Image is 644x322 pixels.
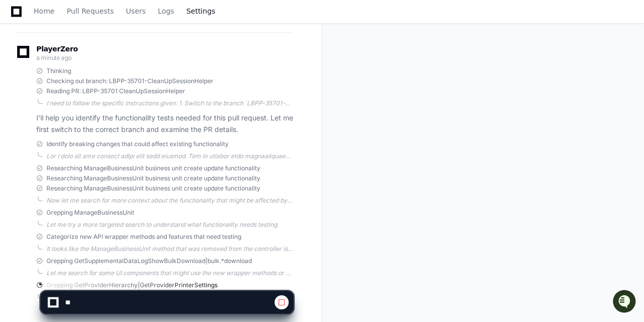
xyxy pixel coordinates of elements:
[46,87,185,95] span: Reading PR: LBPP-35701 CleanUpSessionHelper
[89,135,110,143] span: [DATE]
[34,85,128,93] div: We're available if you need us!
[46,164,260,172] span: Researching ManageBusinessUnit business unit create update functionality
[46,233,241,241] span: Categorize new API wrapper methods and features that need testing
[46,269,293,277] div: Let me search for some UI components that might use the new wrapper methods or be affected by the...
[46,140,229,148] span: Identify breaking changes that could affect existing functionality
[612,289,639,316] iframe: Open customer support
[46,209,134,217] span: Grepping ManageBusinessUnit
[10,10,30,30] img: PlayerZero
[46,174,260,182] span: Researching ManageBusinessUnit business unit create update functionality
[46,67,71,75] span: Thinking
[46,221,293,229] div: Let me try a more targeted search to understand what functionality needs testing.
[36,54,71,61] span: a minute ago
[46,245,293,253] div: It looks like the ManageBusinessUnit method that was removed from the controller is likely only r...
[34,75,166,85] div: Start new chat
[36,112,293,136] p: I'll help you identify the functionality tests needed for this pull request. Let me first switch ...
[100,157,122,165] span: Pylon
[10,40,184,56] div: Welcome
[46,99,293,107] div: I need to follow the specific instructions given: 1. Switch to the branch `LBPP-35701-CleanUpSess...
[10,125,26,141] img: Trupti Madane
[172,78,184,90] button: Start new chat
[71,157,122,165] a: Powered byPylon
[46,77,213,85] span: Checking out branch: LBPP-35701-CleanUpSessionHelper
[34,8,55,14] span: Home
[46,184,260,192] span: Researching ManageBusinessUnit business unit create update functionality
[126,8,146,14] span: Users
[46,257,252,265] span: Grepping GetSupplementalDataLogShowBulkDownload|bulk.*download
[36,46,78,52] span: PlayerZero
[46,152,293,160] div: Lor I dolo sit ame consect adipi elit sedd eiusmod. Tem in utlabor etdo magnaaliquaen admin venia...
[156,107,184,119] button: See all
[46,197,293,205] div: Now let me search for more context about the functionality that might be affected by these change...
[10,109,68,117] div: Past conversations
[10,75,28,93] img: 1756235613930-3d25f9e4-fa56-45dd-b3ad-e072dfbd1548
[67,8,114,14] span: Pull Requests
[186,8,215,14] span: Settings
[84,135,87,143] span: •
[31,135,82,143] span: [PERSON_NAME]
[158,8,174,14] span: Logs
